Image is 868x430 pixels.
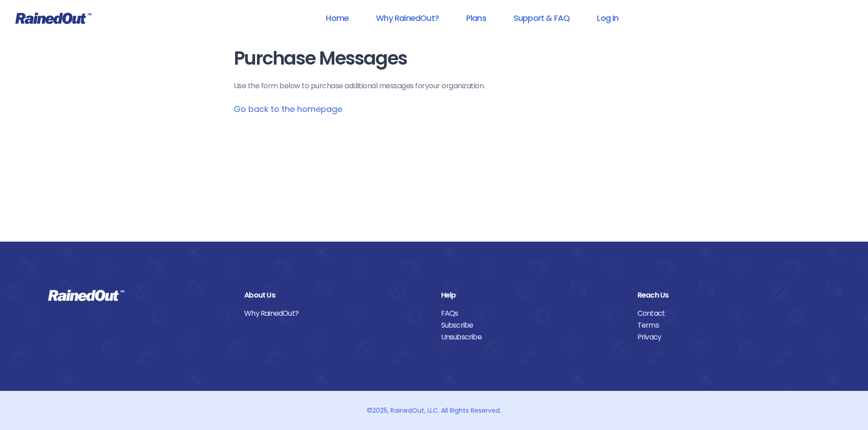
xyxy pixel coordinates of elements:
[637,289,820,301] div: Reach Us
[637,331,820,343] a: Privacy
[454,8,498,28] a: Plans
[364,8,451,28] a: Why RainedOut?
[441,331,624,343] a: Unsubscribe
[234,81,635,91] p: Use the form below to purchase additional messages for your organization .
[244,289,427,301] div: About Us
[441,308,624,319] a: FAQs
[585,8,630,28] a: Log In
[234,103,342,115] a: Go back to the homepage
[637,319,820,331] a: Terms
[502,8,581,28] a: Support & FAQ
[234,48,635,69] h1: Purchase Messages
[637,308,820,319] a: Contact
[441,319,624,331] a: Subscribe
[244,308,427,319] a: Why RainedOut?
[441,289,624,301] div: Help
[314,8,360,28] a: Home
